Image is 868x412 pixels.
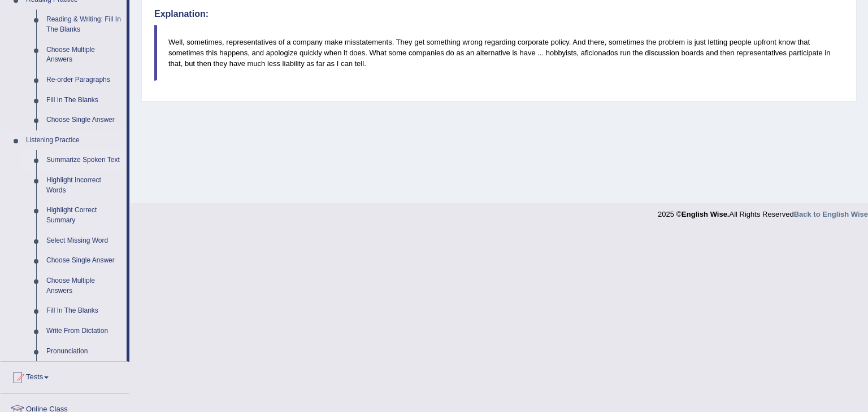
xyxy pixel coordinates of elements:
[41,10,127,40] a: Reading & Writing: Fill In The Blanks
[41,110,127,130] a: Choose Single Answer
[41,200,127,230] a: Highlight Correct Summary
[41,231,127,251] a: Select Missing Word
[41,321,127,341] a: Write From Dictation
[1,362,129,390] a: Tests
[154,9,844,19] h4: Explanation:
[21,130,127,151] a: Listening Practice
[168,37,843,69] p: Well, sometimes, representatives of a company make misstatements. They get something wrong regard...
[41,150,127,170] a: Summarize Spoken Text
[41,40,127,70] a: Choose Multiple Answers
[41,251,127,271] a: Choose Single Answer
[41,70,127,90] a: Re-order Paragraphs
[41,170,127,200] a: Highlight Incorrect Words
[41,271,127,301] a: Choose Multiple Answers
[41,90,127,111] a: Fill In The Blanks
[682,210,729,218] strong: English Wise.
[41,341,127,362] a: Pronunciation
[41,301,127,321] a: Fill In The Blanks
[658,203,868,220] div: 2025 © All Rights Reserved
[794,210,868,218] a: Back to English Wise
